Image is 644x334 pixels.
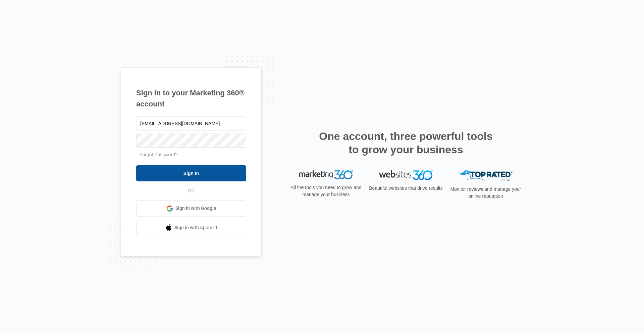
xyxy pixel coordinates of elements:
p: Monitor reviews and manage your online reputation [448,186,523,200]
h2: One account, three powerful tools to grow your business [317,130,495,156]
img: Marketing 360 [299,170,353,180]
span: Sign in with Apple Id [174,224,217,231]
span: Sign in with Google [175,205,216,212]
h1: Sign in to your Marketing 360® account [136,87,246,109]
a: Sign in with Google [136,200,246,217]
img: Top Rated Local [459,170,513,181]
input: Sign In [136,165,246,181]
input: Email [136,116,246,131]
a: Forgot Password? [140,152,178,157]
p: Beautiful websites that drive results [368,185,443,192]
span: OR [183,187,200,194]
img: Websites 360 [379,170,433,180]
a: Sign in with Apple Id [136,220,246,236]
p: All the tools you need to grow and manage your business [288,184,364,198]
